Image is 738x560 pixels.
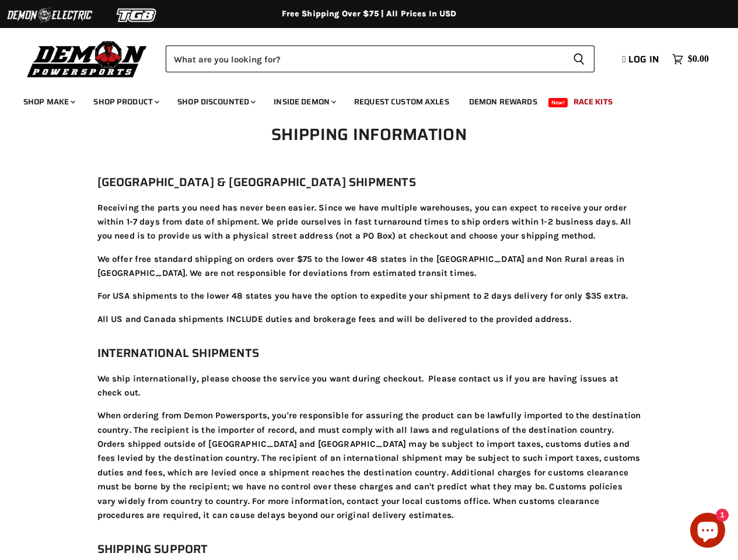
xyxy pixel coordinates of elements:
img: TGB Logo 2 [93,4,181,26]
span: Log in [628,52,659,66]
inbox-online-store-chat: Shopify online store chat [687,513,729,551]
p: For USA shipments to the lower 48 states you have the option to expedite your shipment to 2 days ... [97,289,641,303]
span: New! [548,98,568,107]
a: Demon Rewards [460,90,546,114]
a: Race Kits [565,90,621,114]
a: Shop Discounted [169,90,263,114]
ul: Main menu [15,85,706,114]
p: Receiving the parts you need has never been easier. Since we have multiple warehouses, you can ex... [97,201,641,243]
a: $0.00 [666,51,715,68]
h2: [GEOGRAPHIC_DATA] & [GEOGRAPHIC_DATA] Shipments [97,173,641,191]
input: Search [166,45,564,72]
p: We offer free standard shipping on orders over $75 to the lower 48 states in the [GEOGRAPHIC_DATA... [97,252,641,281]
a: Shop Product [85,90,166,114]
p: We ship internationally, please choose the service you want during checkout. Please contact us if... [97,372,641,400]
a: Request Custom Axles [345,90,458,114]
span: $0.00 [688,54,709,65]
p: When ordering from Demon Powersports, you're responsible for assuring the product can be lawfully... [97,408,641,522]
a: Shop Make [15,90,82,114]
img: Demon Powersports [23,38,151,79]
p: All US and Canada shipments INCLUDE duties and brokerage fees and will be delivered to the provid... [97,312,641,326]
a: Inside Demon [265,90,343,114]
h2: International Shipments [97,344,641,362]
h2: Shipping Support [97,540,641,558]
h1: Shipping Information [194,125,544,143]
form: Product [166,45,594,72]
a: Log in [617,54,666,65]
button: Search [564,45,594,72]
img: Demon Electric Logo 2 [6,4,93,26]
